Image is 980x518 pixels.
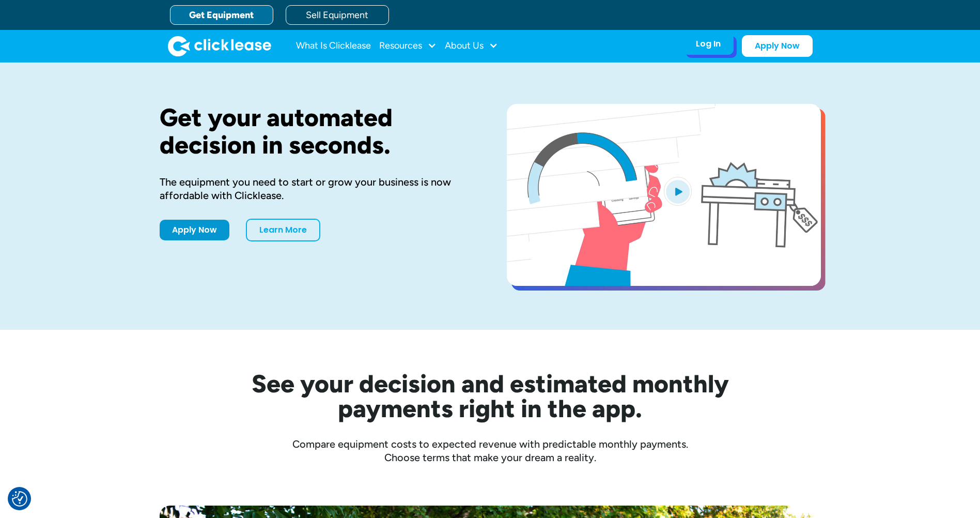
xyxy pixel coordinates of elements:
[696,39,721,49] div: Log In
[664,177,692,206] img: Blue play button logo on a light blue circular background
[160,220,229,240] a: Apply Now
[12,491,27,507] img: Revisit consent button
[160,104,474,159] h1: Get your automated decision in seconds.
[379,36,437,56] div: Resources
[286,5,389,25] a: Sell Equipment
[296,36,371,56] a: What Is Clicklease
[160,175,474,202] div: The equipment you need to start or grow your business is now affordable with Clicklease.
[168,36,271,56] img: Clicklease logo
[170,5,273,25] a: Get Equipment
[168,36,271,56] a: home
[742,35,813,57] a: Apply Now
[160,437,821,464] div: Compare equipment costs to expected revenue with predictable monthly payments. Choose terms that ...
[445,36,498,56] div: About Us
[201,371,780,421] h2: See your decision and estimated monthly payments right in the app.
[246,219,320,241] a: Learn More
[507,104,821,286] a: open lightbox
[12,491,27,507] button: Consent Preferences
